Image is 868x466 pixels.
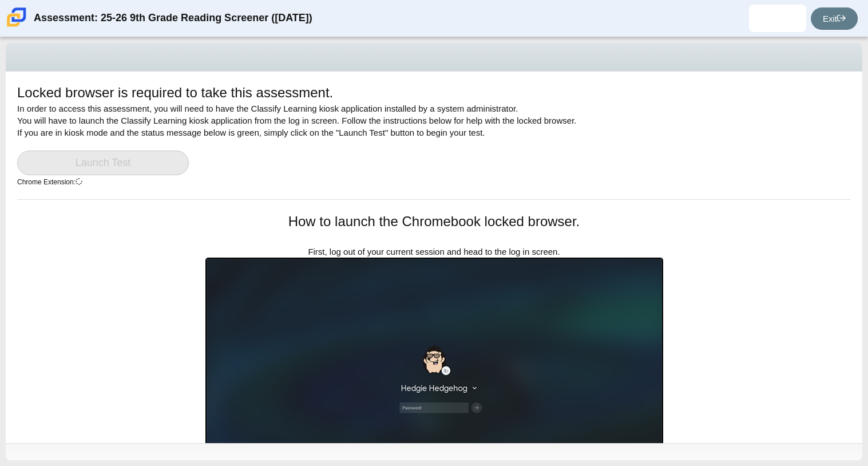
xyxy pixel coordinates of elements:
h1: How to launch the Chromebook locked browser. [205,212,663,231]
a: Exit [811,7,858,30]
a: Carmen School of Science & Technology [5,21,29,31]
div: Assessment: 25-26 9th Grade Reading Screener ([DATE]) [34,5,312,32]
a: Launch Test [17,151,189,175]
img: taliyah.darby.UkroTg [768,9,787,27]
div: In order to access this assessment, you will need to have the Classify Learning kiosk application... [17,83,851,199]
img: Carmen School of Science & Technology [5,5,29,29]
h1: Locked browser is required to take this assessment. [17,83,333,102]
small: Chrome Extension: [17,178,82,186]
